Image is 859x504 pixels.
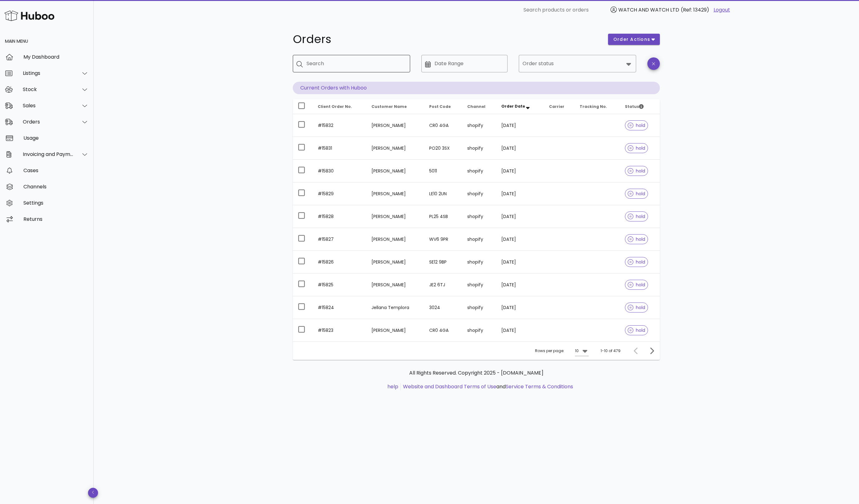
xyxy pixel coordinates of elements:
div: Stock [23,86,74,92]
td: PO20 3SX [424,137,462,160]
div: Order status [519,55,636,72]
span: Order Date [501,104,525,109]
td: shopify [462,274,496,296]
a: Logout [714,6,730,14]
p: All Rights Reserved. Copyright 2025 - [DOMAIN_NAME] [298,369,655,377]
td: #15830 [313,160,366,182]
td: shopify [462,228,496,251]
td: [PERSON_NAME] [366,205,424,228]
div: 1-10 of 479 [601,348,621,354]
span: Status [625,104,644,109]
td: [DATE] [496,296,544,319]
div: 10 [575,348,579,354]
span: Carrier [549,104,564,109]
div: 10Rows per page: [575,346,589,356]
td: [DATE] [496,160,544,182]
td: [DATE] [496,182,544,205]
span: hold [628,237,645,241]
img: Huboo Logo [4,9,54,22]
td: shopify [462,251,496,274]
th: Client Order No. [313,99,366,114]
td: shopify [462,319,496,342]
td: [PERSON_NAME] [366,319,424,342]
td: [PERSON_NAME] [366,114,424,137]
td: [DATE] [496,319,544,342]
td: #15828 [313,205,366,228]
td: shopify [462,296,496,319]
td: 5011 [424,160,462,182]
button: Next page [646,345,657,356]
div: Invoicing and Payments [23,151,74,157]
td: JE2 6TJ [424,274,462,296]
td: CR0 4GA [424,114,462,137]
div: Settings [23,200,89,206]
td: #15831 [313,137,366,160]
div: Rows per page: [535,342,589,360]
td: [PERSON_NAME] [366,228,424,251]
span: hold [628,214,645,219]
td: [PERSON_NAME] [366,137,424,160]
div: Cases [23,167,89,173]
span: hold [628,328,645,332]
div: Listings [23,70,74,76]
span: hold [628,169,645,173]
div: Usage [23,135,89,141]
div: Orders [23,119,74,125]
td: #15823 [313,319,366,342]
td: #15829 [313,182,366,205]
span: hold [628,146,645,150]
span: hold [628,123,645,128]
h1: Orders [293,34,601,45]
td: #15824 [313,296,366,319]
td: [DATE] [496,274,544,296]
td: [PERSON_NAME] [366,160,424,182]
span: hold [628,305,645,310]
th: Customer Name [366,99,424,114]
td: 3024 [424,296,462,319]
th: Tracking No. [575,99,620,114]
td: PL25 4SB [424,205,462,228]
span: Post Code [429,104,451,109]
th: Order Date: Sorted descending. Activate to remove sorting. [496,99,544,114]
a: help [387,383,398,390]
td: #15825 [313,274,366,296]
td: #15832 [313,114,366,137]
td: [PERSON_NAME] [366,182,424,205]
span: Customer Name [371,104,407,109]
td: Jellana Templora [366,296,424,319]
td: [DATE] [496,137,544,160]
td: shopify [462,160,496,182]
a: Website and Dashboard Terms of Use [403,383,496,390]
span: WATCH AND WATCH LTD [618,6,679,13]
th: Status [620,99,660,114]
td: #15827 [313,228,366,251]
div: Sales [23,103,74,109]
p: Current Orders with Huboo [293,82,660,94]
span: hold [628,283,645,287]
span: Client Order No. [318,104,352,109]
li: and [401,383,573,390]
th: Channel [462,99,496,114]
td: SE12 9BP [424,251,462,274]
td: shopify [462,182,496,205]
td: [DATE] [496,205,544,228]
span: Channel [467,104,485,109]
button: order actions [608,34,660,45]
span: Tracking No. [580,104,607,109]
td: [PERSON_NAME] [366,274,424,296]
td: shopify [462,205,496,228]
td: #15826 [313,251,366,274]
td: [DATE] [496,228,544,251]
td: shopify [462,114,496,137]
div: Returns [23,216,89,222]
span: hold [628,191,645,196]
td: CR0 4GA [424,319,462,342]
a: Service Terms & Conditions [506,383,573,390]
td: WV6 9PR [424,228,462,251]
td: [DATE] [496,251,544,274]
th: Post Code [424,99,462,114]
td: [DATE] [496,114,544,137]
td: [PERSON_NAME] [366,251,424,274]
span: (Ref: 13429) [681,6,709,13]
span: hold [628,260,645,264]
